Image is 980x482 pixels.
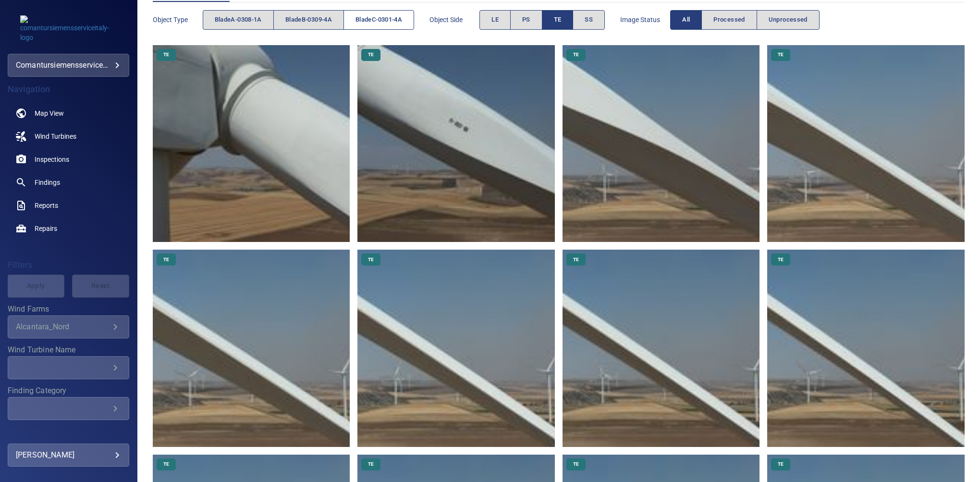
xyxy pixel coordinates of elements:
[362,51,380,58] span: TE
[567,256,585,263] span: TE
[8,217,129,240] a: repairs noActive
[772,256,789,263] span: TE
[8,387,129,395] label: Finding Category
[153,15,203,24] span: Object type
[8,171,129,194] a: findings noActive
[491,14,499,25] span: LE
[479,10,511,30] button: LE
[567,51,585,58] span: TE
[35,132,76,141] span: Wind Turbines
[510,10,542,30] button: PS
[158,256,175,263] span: TE
[8,194,129,217] a: reports noActive
[203,10,274,30] button: bladeA-0308-1A
[158,51,175,58] span: TE
[772,461,789,468] span: TE
[670,10,820,30] div: imageStatus
[8,305,129,313] label: Wind Farms
[35,178,60,187] span: Findings
[670,10,702,30] button: All
[620,15,670,24] span: Image Status
[542,10,574,30] button: TE
[215,14,262,25] span: bladeA-0308-1A
[769,14,808,25] span: Unprocessed
[8,428,129,435] label: Finding Type
[35,108,64,118] span: Map View
[8,125,129,148] a: windturbines noActive
[8,397,129,420] div: Finding Category
[355,14,402,25] span: bladeC-0301-4A
[479,10,605,30] div: objectSide
[285,14,332,25] span: bladeB-0309-4A
[35,155,69,164] span: Inspections
[8,346,129,354] label: Wind Turbine Name
[429,15,479,24] span: Object Side
[16,322,110,331] div: Alcantara_Nord
[362,256,380,263] span: TE
[567,461,585,468] span: TE
[573,10,605,30] button: SS
[203,10,415,30] div: objectType
[682,14,690,25] span: All
[343,10,414,30] button: bladeC-0301-4A
[757,10,820,30] button: Unprocessed
[158,461,175,468] span: TE
[16,58,121,73] div: comantursiemensserviceitaly
[273,10,344,30] button: bladeB-0309-4A
[362,461,380,468] span: TE
[701,10,757,30] button: Processed
[35,224,57,233] span: Repairs
[8,148,129,171] a: inspections noActive
[35,201,58,210] span: Reports
[8,102,129,125] a: map noActive
[585,14,593,25] span: SS
[8,260,129,270] h4: Filters
[8,315,129,338] div: Wind Farms
[522,14,530,25] span: PS
[713,14,745,25] span: Processed
[20,15,116,42] img: comantursiemensserviceitaly-logo
[8,54,129,77] div: comantursiemensserviceitaly
[8,356,129,379] div: Wind Turbine Name
[554,14,562,25] span: TE
[772,51,789,58] span: TE
[8,84,129,94] h4: Navigation
[16,447,121,463] div: [PERSON_NAME]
